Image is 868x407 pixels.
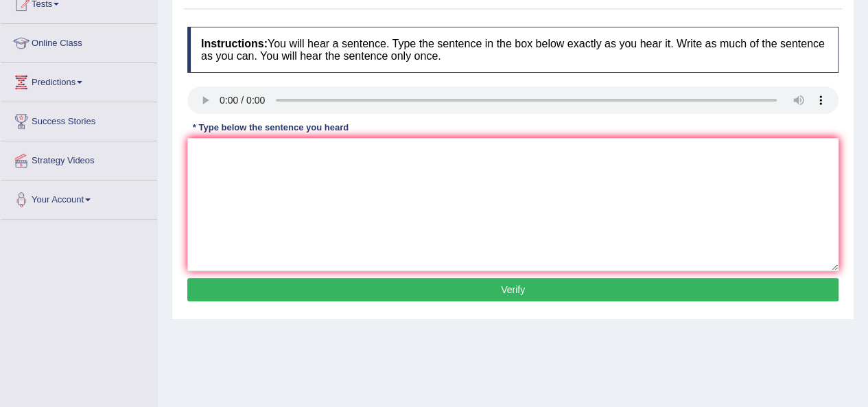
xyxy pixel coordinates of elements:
a: Success Stories [1,102,157,137]
a: Online Class [1,24,157,58]
a: Predictions [1,63,157,97]
b: Instructions: [201,38,268,49]
a: Strategy Videos [1,141,157,176]
h4: You will hear a sentence. Type the sentence in the box below exactly as you hear it. Write as muc... [187,27,838,73]
button: Verify [187,278,838,301]
div: * Type below the sentence you heard [187,121,354,134]
a: Your Account [1,181,157,215]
